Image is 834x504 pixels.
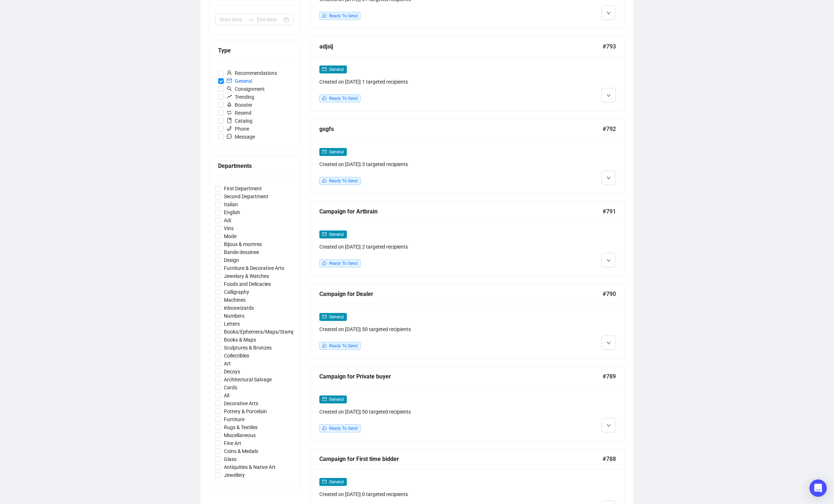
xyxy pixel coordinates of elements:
[221,312,247,320] span: Numbers
[319,124,603,134] div: gsgfs
[221,415,247,423] span: Furniture
[224,69,280,77] span: Recommendations
[322,67,327,71] span: mail
[224,109,254,117] span: Resend
[224,101,255,109] span: Booster
[329,96,358,101] span: Ready To Send
[224,125,252,133] span: Phone
[221,399,261,407] span: Decorative Arts
[221,264,287,272] span: Furniture & Decorative Arts
[221,360,234,368] span: Art
[221,328,300,336] span: Books/Ephemera/Maps/Stamps
[329,343,358,348] span: Ready To Send
[809,479,827,497] div: Open Intercom Messenger
[322,343,327,348] span: like
[329,261,358,266] span: Ready To Send
[221,192,271,200] span: Second Department
[310,119,625,194] a: gsgfs#792mailGeneralCreated on [DATE]| 3 targeted recipientslikeReady To Send
[329,426,358,431] span: Ready To Send
[603,454,616,463] span: #788
[221,336,259,344] span: Books & Maps
[221,320,243,328] span: Letters
[221,216,234,224] span: Adi
[257,16,282,24] input: End date
[221,463,278,471] span: Antiquities & Native Art
[319,408,541,416] div: Created on [DATE] | 50 targeted recipients
[221,431,259,439] span: Miscellaneous
[319,289,603,298] div: Campaign for Dealer
[221,224,237,232] span: Vins
[227,134,232,139] span: message
[322,261,327,265] span: like
[221,280,274,288] span: Foods and Delicacies
[319,372,603,381] div: Campaign for Private buyer
[603,42,616,51] span: #793
[607,93,611,98] span: down
[227,86,232,91] span: search
[221,256,242,264] span: Design
[248,17,254,22] span: swap-right
[221,240,265,248] span: Bijoux & montres
[220,16,245,24] input: Start date
[218,161,290,170] div: Departments
[227,94,232,99] span: rise
[221,200,241,208] span: Italian
[224,77,255,85] span: General
[221,296,248,304] span: Machines
[329,479,344,484] span: General
[221,304,257,312] span: inboxwizards
[221,248,262,256] span: Bande dessinee
[319,243,541,251] div: Created on [DATE] | 2 targeted recipients
[248,17,254,22] span: to
[310,201,625,276] a: Campaign for Artbrain#791mailGeneralCreated on [DATE]| 2 targeted recipientslikeReady To Send
[221,391,232,399] span: All
[322,96,327,100] span: like
[221,384,240,391] span: Cards
[607,258,611,263] span: down
[221,368,243,376] span: Decoys
[329,232,344,237] span: General
[221,407,270,415] span: Pottery & Porcelain
[607,341,611,345] span: down
[607,423,611,428] span: down
[221,208,243,216] span: English
[227,126,232,131] span: phone
[221,423,260,431] span: Rugs & Textiles
[310,284,625,359] a: Campaign for Dealer#790mailGeneralCreated on [DATE]| 50 targeted recipientslikeReady To Send
[310,36,625,111] a: adjsij#793mailGeneralCreated on [DATE]| 1 targeted recipientslikeReady To Send
[227,110,232,115] span: retweet
[329,149,344,154] span: General
[221,471,248,479] span: Jewellery
[218,46,290,55] div: Type
[221,439,244,447] span: Fine Art
[227,118,232,123] span: book
[319,160,541,168] div: Created on [DATE] | 3 targeted recipients
[221,272,272,280] span: Jewelary & Watches
[319,42,603,51] div: adjsij
[319,325,541,333] div: Created on [DATE] | 50 targeted recipients
[607,11,611,15] span: down
[603,207,616,216] span: #791
[603,372,616,381] span: #789
[322,13,327,18] span: like
[227,70,232,75] span: user
[329,67,344,72] span: General
[224,133,258,141] span: Message
[221,288,252,296] span: Calligraphy
[221,376,275,384] span: Architectural Salvage
[221,352,252,360] span: Collectibles
[607,176,611,180] span: down
[224,85,268,93] span: Consignment
[322,479,327,484] span: mail
[329,13,358,18] span: Ready To Send
[322,178,327,183] span: like
[329,314,344,319] span: General
[322,426,327,430] span: like
[322,149,327,154] span: mail
[221,344,275,352] span: Sculptures & Bronzes
[329,178,358,183] span: Ready To Send
[221,447,261,455] span: Coins & Medals
[319,454,603,463] div: Campaign for First time bidder
[227,102,232,107] span: rocket
[319,207,603,216] div: Campaign for Artbrain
